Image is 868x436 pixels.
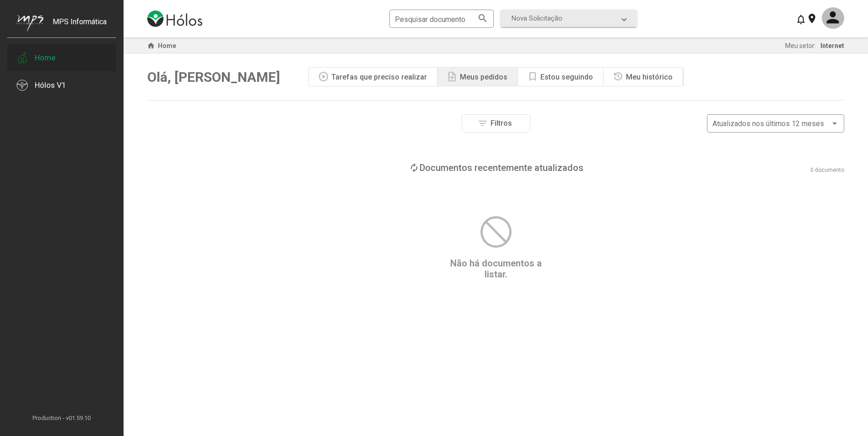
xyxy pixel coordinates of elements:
div: Home [35,53,55,62]
div: Documentos recentemente atualizados [420,162,583,173]
mat-icon: history [613,71,624,82]
span: Olá, [PERSON_NAME] [147,69,280,85]
div: Estou seguindo [540,73,593,81]
span: Meu setor: [785,42,816,49]
mat-icon: bookmark [527,71,538,82]
mat-icon: play_circle [318,71,329,82]
div: MPS Informática [53,17,107,40]
div: Tarefas que preciso realizar [331,73,427,81]
mat-expansion-panel-header: Nova Solicitação [501,10,637,27]
mat-icon: search [477,12,488,23]
span: Production - v01.59.10 [7,415,116,421]
div: Meu histórico [626,73,673,81]
span: Atualizados nos últimos 12 meses [712,119,824,128]
div: Hólos V1 [35,80,66,90]
mat-icon: note_add [447,71,458,82]
span: Filtros [491,119,512,128]
mat-icon: block [477,213,515,251]
button: Filtros [462,114,530,133]
span: Não há documentos a listar. [450,258,542,280]
mat-icon: loop [409,162,420,173]
span: Home [158,42,176,49]
span: Nova Solicitação [512,14,562,22]
span: Internet [820,42,844,49]
mat-icon: filter_list [477,118,488,129]
mat-icon: location_on [806,13,817,24]
mat-icon: home [146,40,156,51]
div: Meus pedidos [460,73,507,81]
img: logo-holos.png [147,11,202,27]
div: 0 documento [810,167,844,173]
img: mps-image-cropped.png [16,15,43,32]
